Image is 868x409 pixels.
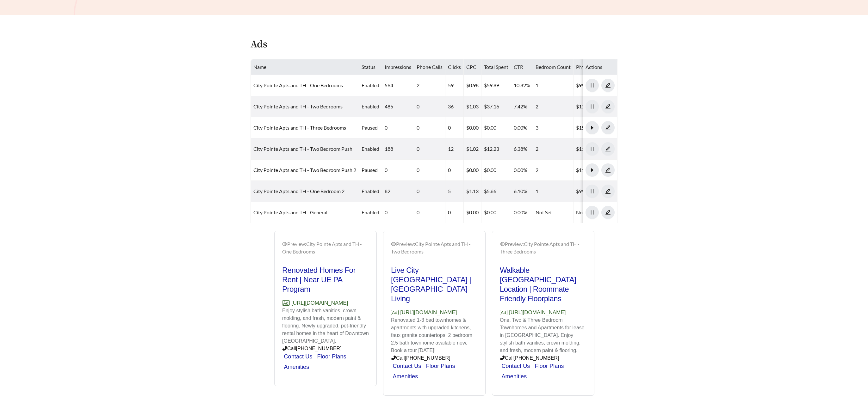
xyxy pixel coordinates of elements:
td: 1 [533,75,573,96]
span: edit [602,146,614,152]
td: $37.16 [481,96,511,117]
td: Not Set [533,202,573,223]
p: One, Two & Three Bedroom Townhomes and Apartments for lease in [GEOGRAPHIC_DATA]. Enjoy stylish b... [500,316,586,354]
button: pause [586,206,599,219]
button: caret-right [586,121,599,134]
td: 188 [382,138,414,160]
th: Total Spent [481,59,511,75]
th: Bedroom Count [533,59,573,75]
a: edit [601,209,615,215]
td: 485 [382,96,414,117]
th: Status [359,59,382,75]
td: 0.00% [511,202,533,223]
td: 0 [382,117,414,138]
span: Ad [282,300,290,306]
span: pause [586,82,598,88]
p: [URL][DOMAIN_NAME] [282,299,369,307]
p: Call [PHONE_NUMBER] [500,354,586,362]
button: pause [586,142,599,156]
span: paused [362,167,378,173]
button: edit [601,185,615,198]
td: $1170 [573,96,630,117]
span: eye [391,241,396,247]
button: edit [601,206,615,219]
span: enabled [362,209,379,215]
a: Floor Plans [535,363,564,369]
td: 2 [533,96,573,117]
a: Contact Us [501,363,530,369]
th: PMS/Scraper Unit Price [573,59,630,75]
button: edit [601,121,615,134]
span: edit [602,104,614,109]
button: edit [601,79,615,92]
td: 2 [533,138,573,160]
td: 0 [445,160,464,181]
td: $59.89 [481,75,511,96]
button: pause [586,185,599,198]
span: CTR [514,64,523,70]
td: $0.00 [481,117,511,138]
td: $0.00 [481,202,511,223]
span: pause [586,188,598,194]
button: pause [586,79,599,92]
button: edit [601,142,615,156]
span: phone [500,355,505,360]
th: Impressions [382,59,414,75]
td: 6.38% [511,138,533,160]
a: edit [601,103,615,109]
h4: Ads [251,39,267,50]
span: paused [362,125,378,131]
span: enabled [362,82,379,88]
div: Preview: City Pointe Apts and TH - Three Bedrooms [500,240,586,255]
td: 2 [533,160,573,181]
span: pause [586,210,598,215]
td: 0 [414,181,445,202]
p: Renovated 1-3 bed townhomes & apartments with upgraded kitchens, faux granite countertops. 2 bedr... [391,316,478,354]
h2: Live City [GEOGRAPHIC_DATA] | [GEOGRAPHIC_DATA] Living [391,266,478,303]
a: City Pointe Apts and TH - Three Bedrooms [253,125,346,131]
a: Amenities [393,373,418,380]
th: Name [251,59,359,75]
span: edit [602,125,614,131]
td: 12 [445,138,464,160]
td: 0 [445,117,464,138]
td: $1.02 [464,138,481,160]
a: edit [601,167,615,173]
td: 0 [414,117,445,138]
td: $5.66 [481,181,511,202]
span: Ad [391,310,399,315]
h2: Renovated Homes For Rent | Near UE PA Program [282,266,369,294]
span: enabled [362,188,379,194]
td: $1.03 [464,96,481,117]
td: $0.00 [464,160,481,181]
a: edit [601,188,615,194]
p: Call [PHONE_NUMBER] [391,354,478,362]
a: Contact Us [393,363,421,369]
a: Contact Us [284,353,312,360]
span: phone [391,355,396,360]
button: pause [586,100,599,113]
td: Not Set [573,202,630,223]
a: Floor Plans [317,353,346,360]
p: [URL][DOMAIN_NAME] [391,308,478,317]
td: 0.00% [511,117,533,138]
a: edit [601,125,615,131]
td: 3 [533,117,573,138]
td: 0 [445,202,464,223]
span: pause [586,146,598,152]
a: edit [601,82,615,88]
p: Enjoy stylish bath vanities, crown molding, and fresh, modern paint & flooring. Newly upgraded, p... [282,307,369,345]
td: 5 [445,181,464,202]
a: City Pointe Apts and TH - Two Bedrooms [253,103,343,109]
td: 7.42% [511,96,533,117]
a: City Pointe Apts and TH - General [253,209,327,215]
td: $999 [573,75,630,96]
a: Amenities [284,364,309,370]
span: caret-right [586,125,598,131]
th: Clicks [445,59,464,75]
td: $12.23 [481,138,511,160]
td: 0 [414,160,445,181]
td: 0 [382,160,414,181]
span: phone [282,346,287,351]
td: $1170 [573,160,630,181]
